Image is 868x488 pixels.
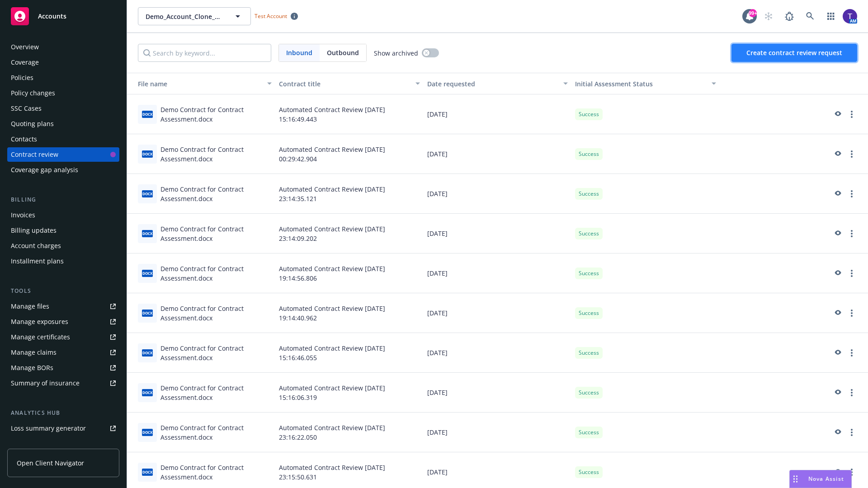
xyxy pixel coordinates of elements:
[11,147,58,162] div: Contract review
[374,48,418,58] span: Show archived
[17,458,84,468] span: Open Client Navigator
[579,230,599,238] span: Success
[131,79,262,89] div: File name
[11,132,37,146] div: Contacts
[142,270,153,277] span: docx
[11,70,33,85] div: Policies
[11,40,39,54] div: Overview
[7,86,119,100] a: Policy changes
[7,70,119,85] a: Policies
[275,413,424,452] div: Automated Contract Review [DATE] 23:16:22.050
[832,268,843,279] a: preview
[11,55,39,70] div: Coverage
[279,79,410,89] div: Contract title
[11,117,54,131] div: Quoting plans
[11,421,86,436] div: Loss summary generator
[579,389,599,397] span: Success
[846,109,857,120] a: more
[142,429,153,436] span: docx
[424,253,572,293] div: [DATE]
[579,309,599,317] span: Success
[579,269,599,277] span: Success
[275,214,424,253] div: Automated Contract Review [DATE] 23:14:09.202
[7,376,119,390] a: Summary of insurance
[579,428,599,436] span: Success
[160,224,272,243] div: Demo Contract for Contract Assessment.docx
[160,264,272,283] div: Demo Contract for Contract Assessment.docx
[7,299,119,314] a: Manage files
[579,110,599,118] span: Success
[11,239,61,253] div: Account charges
[843,9,857,23] img: photo
[822,7,840,25] a: Switch app
[275,293,424,333] div: Automated Contract Review [DATE] 19:14:40.962
[424,134,572,174] div: [DATE]
[7,361,119,375] a: Manage BORs
[832,387,843,398] a: preview
[7,421,119,436] a: Loss summary generator
[160,184,272,203] div: Demo Contract for Contract Assessment.docx
[38,13,66,20] span: Accounts
[11,223,57,238] div: Billing updates
[7,4,119,29] a: Accounts
[160,423,272,442] div: Demo Contract for Contract Assessment.docx
[138,7,251,25] button: Demo_Account_Clone_QA_CR_Tests_Demo
[7,163,119,177] a: Coverage gap analysis
[160,145,272,164] div: Demo Contract for Contract Assessment.docx
[142,111,153,117] span: docx
[142,190,153,197] span: docx
[7,314,119,329] span: Manage exposures
[424,333,572,373] div: [DATE]
[160,463,272,482] div: Demo Contract for Contract Assessment.docx
[7,239,119,253] a: Account charges
[579,150,599,158] span: Success
[780,7,798,25] a: Report a Bug
[7,147,119,162] a: Contract review
[11,101,42,116] div: SSC Cases
[7,223,119,238] a: Billing updates
[275,94,424,134] div: Automated Contract Review [DATE] 15:16:49.443
[427,79,558,89] div: Date requested
[846,467,857,478] a: more
[832,427,843,438] a: preview
[746,48,842,57] span: Create contract review request
[759,7,778,25] a: Start snowing
[846,308,857,319] a: more
[142,349,153,356] span: docx
[808,475,844,483] span: Nova Assist
[846,228,857,239] a: more
[832,149,843,160] a: preview
[275,253,424,293] div: Automated Contract Review [DATE] 19:14:56.806
[749,9,757,17] div: 99+
[131,79,262,89] div: Toggle SortBy
[846,149,857,160] a: more
[142,150,153,157] span: docx
[320,44,366,61] span: Outbound
[424,373,572,413] div: [DATE]
[790,470,801,488] div: Drag to move
[846,347,857,358] a: more
[7,330,119,344] a: Manage certificates
[832,467,843,478] a: preview
[11,345,57,360] div: Manage claims
[7,408,119,418] div: Analytics hub
[424,73,572,94] button: Date requested
[846,268,857,279] a: more
[832,228,843,239] a: preview
[160,383,272,402] div: Demo Contract for Contract Assessment.docx
[846,188,857,199] a: more
[11,330,70,344] div: Manage certificates
[7,345,119,360] a: Manage claims
[286,48,312,57] span: Inbound
[275,73,424,94] button: Contract title
[11,208,35,222] div: Invoices
[846,387,857,398] a: more
[846,427,857,438] a: more
[579,468,599,476] span: Success
[138,44,271,62] input: Search by keyword...
[275,134,424,174] div: Automated Contract Review [DATE] 00:29:42.904
[789,470,852,488] button: Nova Assist
[579,349,599,357] span: Success
[7,208,119,222] a: Invoices
[7,254,119,268] a: Installment plans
